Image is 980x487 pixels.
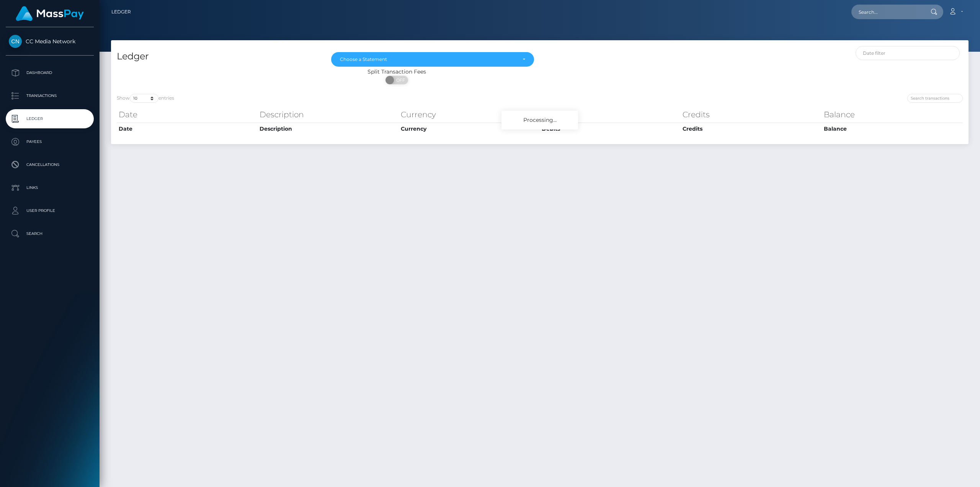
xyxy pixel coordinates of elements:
[907,94,963,103] input: Search transactions
[111,68,683,76] div: Split Transaction Fees
[540,123,681,135] th: Debits
[9,228,91,239] p: Search
[331,52,534,67] button: Choose a Statement
[258,107,399,122] th: Description
[681,123,822,135] th: Credits
[9,159,91,171] p: Cancellations
[6,86,94,105] a: Transactions
[822,107,963,122] th: Balance
[501,111,578,130] div: Processing...
[117,50,320,63] h4: Ledger
[6,155,94,174] a: Cancellations
[6,201,94,220] a: User Profile
[9,90,91,102] p: Transactions
[851,5,923,19] input: Search...
[258,123,399,135] th: Description
[6,224,94,243] a: Search
[117,123,258,135] th: Date
[16,6,84,21] img: MassPay Logo
[9,35,22,48] img: CC Media Network
[6,63,94,82] a: Dashboard
[6,38,94,45] span: CC Media Network
[130,94,158,103] select: Showentries
[340,56,516,62] div: Choose a Statement
[540,107,681,122] th: Debits
[9,113,91,125] p: Ledger
[390,76,409,84] span: OFF
[399,107,540,122] th: Currency
[6,109,94,128] a: Ledger
[9,136,91,148] p: Payees
[9,182,91,193] p: Links
[6,178,94,197] a: Links
[9,67,91,79] p: Dashboard
[399,123,540,135] th: Currency
[6,132,94,151] a: Payees
[117,107,258,122] th: Date
[822,123,963,135] th: Balance
[111,4,131,20] a: Ledger
[681,107,822,122] th: Credits
[117,94,174,103] label: Show entries
[856,46,960,60] input: Date filter
[9,205,91,216] p: User Profile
